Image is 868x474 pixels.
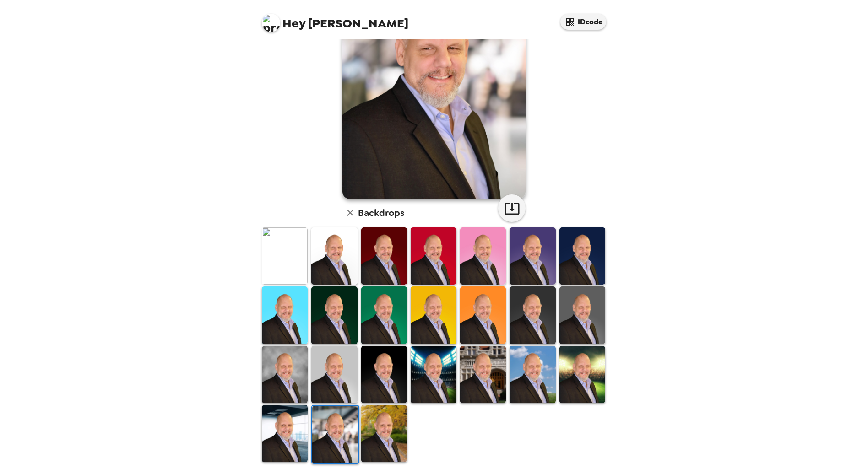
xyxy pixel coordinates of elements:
[262,227,308,285] img: Original
[560,14,606,30] button: IDcode
[262,14,280,32] img: profile pic
[358,205,404,220] h6: Backdrops
[282,15,305,32] span: Hey
[262,9,408,30] span: [PERSON_NAME]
